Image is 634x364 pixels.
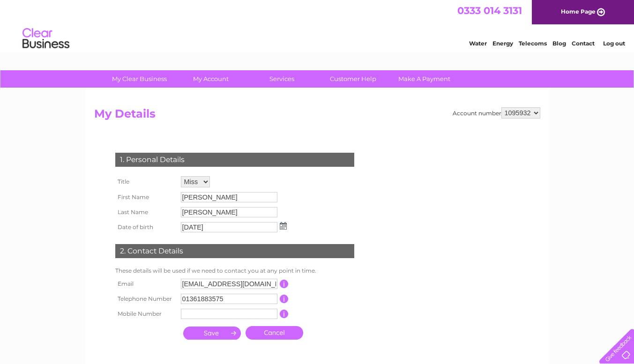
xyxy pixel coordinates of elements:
[243,70,321,88] a: Services
[453,107,540,119] div: Account number
[113,190,179,205] th: First Name
[113,174,179,190] th: Title
[101,70,178,88] a: My Clear Business
[113,291,179,306] th: Telephone Number
[183,327,241,340] input: Submit
[113,220,179,235] th: Date of birth
[113,306,179,321] th: Mobile Number
[492,40,513,47] a: Energy
[280,310,289,318] input: Information
[457,5,522,16] a: 0333 014 3131
[22,24,70,53] img: logo.png
[469,40,487,47] a: Water
[113,205,179,220] th: Last Name
[115,153,354,167] div: 1. Personal Details
[603,40,625,47] a: Log out
[115,244,354,258] div: 2. Contact Details
[552,40,566,47] a: Blog
[96,5,539,45] div: Clear Business is a trading name of Verastar Limited (registered in [GEOGRAPHIC_DATA] No. 3667643...
[280,222,287,230] img: ...
[519,40,547,47] a: Telecoms
[314,70,392,88] a: Customer Help
[113,276,179,291] th: Email
[246,326,303,340] a: Cancel
[572,40,595,47] a: Contact
[280,280,289,288] input: Information
[280,295,289,303] input: Information
[113,265,357,276] td: These details will be used if we need to contact you at any point in time.
[386,70,463,88] a: Make A Payment
[94,107,540,125] h2: My Details
[172,70,249,88] a: My Account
